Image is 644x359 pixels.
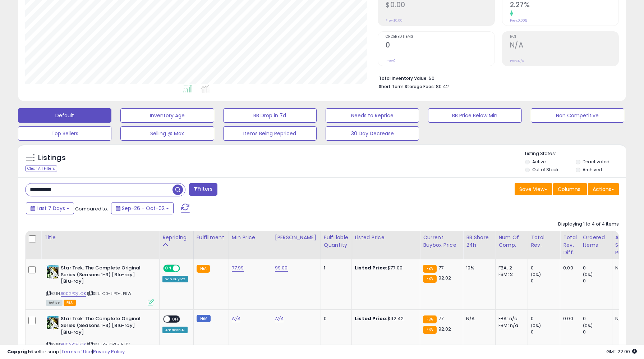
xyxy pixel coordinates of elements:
a: N/A [232,315,240,322]
button: Sep-26 - Oct-02 [111,202,174,214]
div: $112.42 [355,315,414,322]
button: Filters [189,183,217,196]
small: (0%) [583,323,593,328]
div: 0 [531,329,560,335]
small: (0%) [531,272,541,277]
button: Actions [588,183,619,195]
span: 77 [438,264,443,271]
label: Deactivated [583,159,609,165]
img: 51+B-R3TjGL._SL40_.jpg [46,315,59,330]
label: Archived [583,167,602,173]
div: FBM: 2 [498,271,522,278]
b: Short Term Storage Fees: [379,83,435,90]
li: $0 [379,73,613,82]
button: Save View [515,183,552,195]
div: Clear All Filters [25,165,57,172]
div: 0 [583,315,612,322]
b: Listed Price: [355,315,387,322]
div: BB Share 24h. [466,234,492,249]
div: FBA: 2 [498,265,522,271]
div: Displaying 1 to 4 of 4 items [558,221,619,228]
b: Listed Price: [355,264,387,271]
span: ON [164,265,173,272]
div: 0 [583,278,612,284]
span: 77 [438,315,443,322]
span: OFF [170,316,181,322]
div: seller snap | | [7,349,125,355]
h2: 2.27% [510,1,618,10]
small: Prev: 0 [386,59,396,63]
strong: Copyright [7,348,33,355]
div: Min Price [232,234,269,241]
div: Repricing [162,234,190,241]
small: FBA [423,315,436,323]
span: $0.42 [436,83,449,90]
span: OFF [179,265,190,272]
div: Amazon AI [162,327,188,333]
div: Ordered Items [583,234,609,249]
button: Items Being Repriced [223,126,317,141]
label: Active [532,159,546,165]
span: Sep-26 - Oct-02 [122,205,165,212]
button: Inventory Age [120,108,214,123]
small: Prev: $0.00 [386,18,402,23]
div: Num of Comp. [498,234,525,249]
a: Privacy Policy [93,348,125,355]
div: N/A [615,315,639,322]
span: Ordered Items [386,35,494,39]
div: 0 [531,265,560,271]
div: Total Rev. [531,234,557,249]
small: FBA [423,265,436,273]
a: B002PQ7JQK [61,291,86,297]
a: N/A [275,315,284,322]
div: 1 [324,265,346,271]
div: 0 [583,329,612,335]
p: Listing States: [525,150,626,157]
span: 2025-10-10 22:00 GMT [606,348,637,355]
div: Fulfillable Quantity [324,234,349,249]
button: 30 Day Decrease [326,126,419,141]
div: 0.00 [563,265,574,271]
button: Default [18,108,111,123]
span: | SKU: O0-LIPD-JPRW [87,291,132,296]
button: BB Price Below Min [428,108,521,123]
div: FBA: n/a [498,315,522,322]
small: FBM [197,315,211,322]
div: 0 [531,315,560,322]
img: 51+B-R3TjGL._SL40_.jpg [46,265,59,279]
button: Non Competitive [531,108,624,123]
div: 0 [583,265,612,271]
div: 0.00 [563,315,574,322]
div: [PERSON_NAME] [275,234,318,241]
small: (0%) [583,272,593,277]
div: 10% [466,265,490,271]
span: Columns [558,186,580,193]
b: Star Trek: The Complete Original Series (Seasons 1-3) [Blu-ray] [Blu-ray] [61,315,148,337]
button: Top Sellers [18,126,111,141]
label: Out of Stock [532,167,558,173]
button: Needs to Reprice [326,108,419,123]
div: N/A [615,265,639,271]
span: Compared to: [75,205,108,212]
div: 0 [531,278,560,284]
h5: Listings [38,153,66,163]
div: Listed Price [355,234,417,241]
div: Title [44,234,156,241]
div: Total Rev. Diff. [563,234,577,256]
span: FBA [64,300,76,306]
small: Prev: 0.00% [510,18,527,23]
b: Total Inventory Value: [379,75,428,81]
span: 92.02 [438,326,451,332]
small: FBA [423,326,436,334]
small: (0%) [531,323,541,328]
a: Terms of Use [61,348,92,355]
small: FBA [423,275,436,283]
button: Columns [553,183,587,195]
button: Last 7 Days [26,202,74,214]
div: Avg Selling Price [615,234,641,256]
div: N/A [466,315,490,322]
span: All listings currently available for purchase on Amazon [46,300,63,306]
div: $77.00 [355,265,414,271]
div: Fulfillment [197,234,226,241]
small: FBA [197,265,210,273]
